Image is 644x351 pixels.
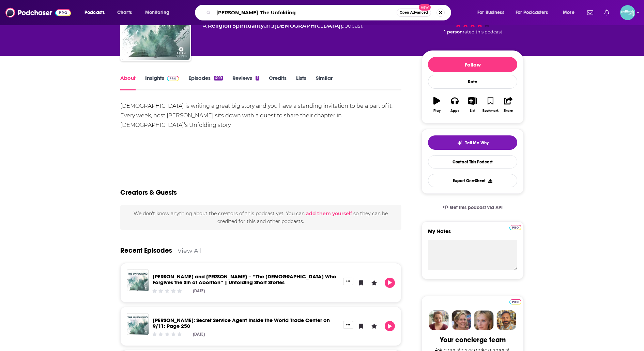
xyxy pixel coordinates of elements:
[188,75,223,90] a: Episodes409
[584,7,596,18] a: Show notifications dropdown
[509,225,521,230] img: Podchaser Pro
[450,109,459,113] div: Apps
[127,313,149,335] img: Darin Kinder: Secret Service Agent Inside the World Trade Center on 9/11: Page 250
[511,7,558,18] button: open menu
[145,8,169,17] span: Monitoring
[620,5,635,20] span: Logged in as JessicaPellien
[463,29,502,34] span: rated this podcast
[127,269,149,291] img: Sheila and Jack Harper – “The Jesus Who Forgives the Sin of Abortion” | Unfolding Short Stories
[444,29,463,34] span: 1 person
[120,188,177,197] h2: Creators & Guests
[208,23,231,29] a: Religion
[306,211,352,216] button: add them yourself
[451,310,471,330] img: Barbara Profile
[428,228,517,240] label: My Notes
[457,140,462,146] img: tell me why sparkle
[446,92,463,117] button: Apps
[437,199,508,216] a: Get this podcast via API
[113,7,136,18] a: Charts
[167,76,179,81] img: Podchaser Pro
[214,76,223,81] div: 409
[120,246,172,255] a: Recent Episodes
[140,7,178,18] button: open menu
[509,224,521,230] a: Pro website
[343,321,353,328] button: Show More Button
[428,155,517,169] a: Contact This Podcast
[428,75,517,89] div: Rate
[428,57,517,72] button: Follow
[429,310,449,330] img: Sydney Profile
[120,75,136,90] a: About
[500,92,517,117] button: Share
[496,310,516,330] img: Jon Profile
[152,332,183,337] div: Community Rating: 0 out of 5
[274,23,341,29] a: [DEMOGRAPHIC_DATA]
[450,205,503,210] span: Get this podcast via API
[601,7,612,18] a: Show notifications dropdown
[153,317,330,329] a: Darin Kinder: Secret Service Agent Inside the World Trade Center on 9/11: Page 250
[193,289,205,293] div: [DATE]
[516,8,548,17] span: For Podcasters
[232,75,259,90] a: Reviews1
[385,278,395,288] button: Play
[509,299,521,305] img: Podchaser Pro
[117,8,132,17] span: Charts
[178,247,202,254] a: View All
[120,101,401,130] div: [DEMOGRAPHIC_DATA] is writing a great big story and you have a standing invitation to be a part o...
[473,7,513,18] button: open menu
[80,7,113,18] button: open menu
[152,288,183,293] div: Community Rating: 0 out of 5
[369,321,379,331] button: Leave a Rating
[433,109,441,113] div: Play
[343,278,353,285] button: Show More Button
[419,4,431,11] span: New
[232,23,264,29] a: Spirituality
[201,5,458,20] div: Search podcasts, credits, & more...
[203,22,363,30] div: A podcast
[504,109,513,113] div: Share
[428,92,446,117] button: Play
[153,273,336,286] a: Sheila and Jack Harper – “The Jesus Who Forgives the Sin of Abortion” | Unfolding Short Stories
[440,336,506,344] div: Your concierge team
[193,332,205,337] div: [DATE]
[134,210,388,224] span: We don't know anything about the creators of this podcast yet . You can so they can be credited f...
[269,75,287,90] a: Credits
[509,298,521,305] a: Pro website
[465,140,489,146] span: Tell Me Why
[563,8,574,17] span: More
[356,321,366,331] button: Bookmark Episode
[620,5,635,20] button: Show profile menu
[558,7,583,18] button: open menu
[464,92,481,117] button: List
[264,23,274,29] span: and
[85,8,105,17] span: Podcasts
[474,310,494,330] img: Jules Profile
[316,75,333,90] a: Similar
[400,11,428,14] span: Open Advanced
[397,9,431,17] button: Open AdvancedNew
[369,278,379,288] button: Leave a Rating
[620,5,635,20] img: User Profile
[482,109,499,113] div: Bookmark
[428,135,517,150] button: tell me why sparkleTell Me Why
[385,321,395,331] button: Play
[296,75,306,90] a: Lists
[477,8,504,17] span: For Business
[428,174,517,187] button: Export One-Sheet
[214,7,397,18] input: Search podcasts, credits, & more...
[356,278,366,288] button: Bookmark Episode
[5,6,71,19] img: Podchaser - Follow, Share and Rate Podcasts
[145,75,179,90] a: InsightsPodchaser Pro
[231,23,232,29] span: ,
[256,76,259,81] div: 1
[481,92,499,117] button: Bookmark
[470,109,475,113] div: List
